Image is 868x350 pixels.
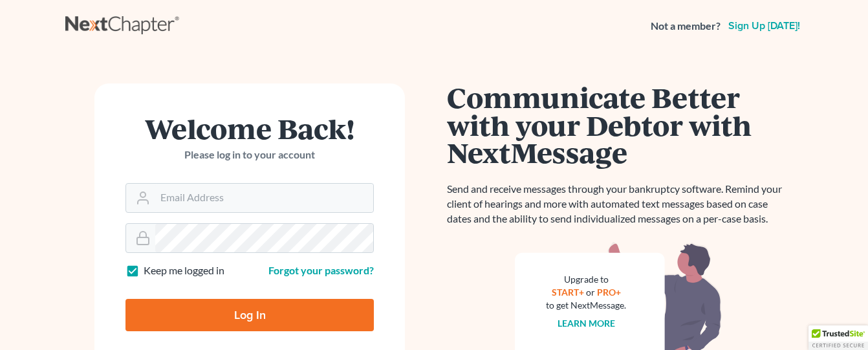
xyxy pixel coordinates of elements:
[447,182,790,226] p: Send and receive messages through your bankruptcy software. Remind your client of hearings and mo...
[726,21,803,31] a: Sign up [DATE]!
[125,115,374,142] h1: Welcome Back!
[808,325,868,350] div: TrustedSite Certified
[125,148,374,162] p: Please log in to your account
[155,184,373,212] input: Email Address
[447,83,790,166] h1: Communicate Better with your Debtor with NextMessage
[546,273,626,286] div: Upgrade to
[144,263,224,278] label: Keep me logged in
[586,287,595,298] span: or
[552,287,584,298] a: START+
[125,299,374,331] input: Log In
[546,299,626,312] div: to get NextMessage.
[558,318,615,329] a: Learn more
[651,19,721,34] strong: Not a member?
[268,264,374,276] a: Forgot your password?
[597,287,621,298] a: PRO+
